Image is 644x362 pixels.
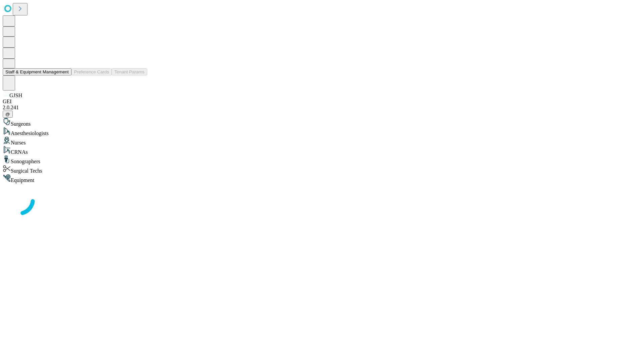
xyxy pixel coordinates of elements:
[5,112,10,117] span: @
[3,155,641,165] div: Sonographers
[3,105,641,111] div: 2.0.241
[112,68,147,75] button: Tenant Params
[3,146,641,155] div: CRNAs
[9,93,22,98] span: GJSH
[3,165,641,174] div: Surgical Techs
[3,68,71,75] button: Staff & Equipment Management
[3,174,641,183] div: Equipment
[3,127,641,136] div: Anesthesiologists
[3,111,13,118] button: @
[3,99,641,105] div: GEI
[3,136,641,146] div: Nurses
[71,68,112,75] button: Preference Cards
[3,118,641,127] div: Surgeons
